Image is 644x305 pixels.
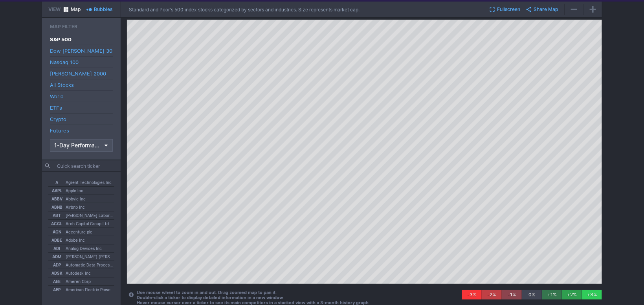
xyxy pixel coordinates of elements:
[502,290,522,299] div: -1%
[48,245,66,252] span: ADI
[48,179,66,186] span: A
[48,286,114,294] button: AEPAmerican Electric Power Company Inc
[61,4,84,15] a: Map
[50,34,113,45] a: S&P 500
[522,290,542,299] div: 0%
[48,228,114,236] button: ACNAccenture plc
[48,220,66,227] span: ACGL
[48,269,114,277] button: ADSKAutodesk Inc
[48,253,66,260] span: ADM
[48,228,66,235] span: ACN
[48,237,66,244] span: ADBE
[71,6,81,13] span: Map
[534,6,558,13] span: Share Map
[84,4,116,15] a: Bubbles
[48,187,114,195] button: AAPLApple Inc
[50,23,113,31] h2: Map Filter
[66,187,83,194] span: Apple Inc
[48,195,66,202] span: ABBV
[48,244,114,252] button: ADIAnalog Devices Inc
[50,57,113,68] a: Nasdaq 100
[50,68,113,79] a: [PERSON_NAME] 2000
[66,286,114,293] span: American Electric Power Company Inc
[66,278,91,285] span: Ameren Corp
[48,6,61,13] h2: View
[66,228,92,235] span: Accenture plc
[523,4,561,15] button: Share Map
[66,261,114,268] span: Automatic Data Processing Inc
[50,45,113,56] a: Dow [PERSON_NAME] 30
[129,7,360,13] p: Standard and Poor's 500 index stocks categorized by sectors and industries. Size represents marke...
[50,125,113,136] a: Futures
[48,286,66,293] span: AEP
[66,220,109,227] span: Arch Capital Group Ltd
[54,141,101,149] span: 1-Day Performance
[562,290,582,299] div: +2%
[487,4,523,15] button: Fullscreen
[48,204,66,211] span: ABNB
[48,270,66,277] span: ADSK
[66,245,102,252] span: Analog Devices Inc
[50,139,113,152] button: Data type
[582,290,602,299] div: +3%
[47,160,121,171] input: Quick search ticker
[48,203,114,211] button: ABNBAirbnb Inc
[50,102,113,113] a: ETFs
[66,253,114,260] span: [PERSON_NAME] [PERSON_NAME] Midland Co
[48,212,66,219] span: ABT
[50,91,113,102] a: World
[50,79,113,90] a: All Stocks
[48,236,114,244] button: ADBEAdobe Inc
[94,6,112,13] span: Bubbles
[50,114,113,125] a: Crypto
[48,278,66,285] span: AEE
[48,277,114,285] button: AEEAmeren Corp
[48,187,66,194] span: AAPL
[48,211,114,219] button: ABT[PERSON_NAME] Laboratories
[48,178,114,186] button: AAgilent Technologies Inc
[482,290,502,299] div: -2%
[66,237,85,244] span: Adobe Inc
[48,253,114,261] button: ADM[PERSON_NAME] [PERSON_NAME] Midland Co
[66,212,114,219] span: [PERSON_NAME] Laboratories
[66,179,112,186] span: Agilent Technologies Inc
[48,261,66,268] span: ADP
[48,220,114,228] button: ACGLArch Capital Group Ltd
[497,6,520,13] span: Fullscreen
[48,261,114,269] button: ADPAutomatic Data Processing Inc
[542,290,562,299] div: +1%
[66,270,91,277] span: Autodesk Inc
[66,195,86,202] span: Abbvie Inc
[462,290,482,299] div: -3%
[48,195,114,203] button: ABBVAbbvie Inc
[66,204,85,211] span: Airbnb Inc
